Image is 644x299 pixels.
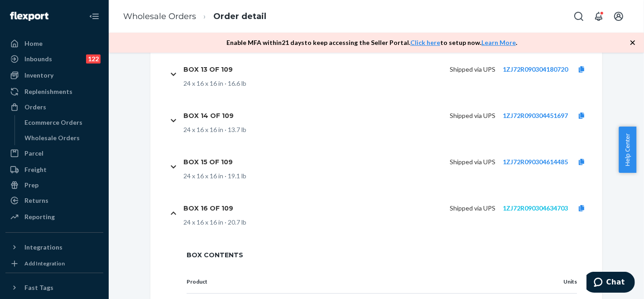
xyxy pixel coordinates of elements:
div: Parcel [24,149,43,158]
p: Shipped via UPS [450,65,495,74]
div: 122 [86,54,101,64]
h1: Box 14 of 109 [183,112,234,120]
button: Open notifications [590,7,608,25]
a: Freight [5,162,103,177]
p: Shipped via UPS [450,204,495,213]
div: Fast Tags [24,283,53,292]
button: Integrations [5,240,103,255]
p: Shipped via UPS [450,111,495,120]
div: Wholesale Orders [25,133,80,142]
button: Help Center [619,127,636,173]
a: Add Integration [5,258,103,269]
a: Orders [5,100,103,114]
button: Fast Tags [5,280,103,295]
button: Close Navigation [85,7,103,25]
a: Prep [5,178,103,192]
div: Inbounds [24,54,52,64]
a: 1ZJ72R090304180720 [503,65,568,73]
div: Reporting [24,212,55,221]
p: Shipped via UPS [450,157,495,167]
a: Parcel [5,146,103,161]
iframe: Opens a widget where you can chat to one of our agents [586,272,635,294]
button: Open account menu [610,7,628,25]
div: Orders [24,103,46,112]
a: Inventory [5,68,103,83]
h1: Box 16 of 109 [183,204,233,212]
a: Replenishments [5,84,103,99]
img: Flexport logo [10,12,48,21]
p: Units [539,278,577,286]
h1: Box 13 of 109 [183,65,233,74]
div: 24 x 16 x 16 in · 16.6 lb [183,79,595,88]
div: 24 x 16 x 16 in · 20.7 lb [183,218,595,227]
button: Open Search Box [570,7,588,25]
div: 24 x 16 x 16 in · 19.1 lb [183,172,595,181]
p: Product [187,278,524,286]
a: Wholesale Orders [123,11,196,21]
a: Order detail [213,11,266,21]
a: Inbounds122 [5,52,103,66]
div: Add Integration [24,260,65,267]
div: Prep [24,181,38,190]
a: Wholesale Orders [20,131,104,145]
span: Box Contents [187,250,577,260]
a: 1ZJ72R090304634703 [503,204,568,212]
div: 24 x 16 x 16 in · 13.7 lb [183,125,595,134]
a: Returns [5,193,103,208]
p: Enable MFA within 21 days to keep accessing the Seller Portal. to setup now. . [226,38,517,47]
div: Returns [24,196,48,205]
a: Click here [410,39,440,46]
div: Ecommerce Orders [25,118,83,127]
ol: breadcrumbs [116,3,274,30]
div: Integrations [24,243,62,252]
div: Home [24,39,43,48]
h1: Box 15 of 109 [183,158,233,166]
a: Reporting [5,210,103,224]
a: Home [5,36,103,51]
a: 1ZJ72R090304614485 [503,158,568,166]
a: Learn More [481,39,516,46]
div: Freight [24,165,47,174]
div: Replenishments [24,87,72,96]
a: Ecommerce Orders [20,115,104,130]
a: 1ZJ72R090304451697 [503,112,568,119]
div: Inventory [24,71,53,80]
